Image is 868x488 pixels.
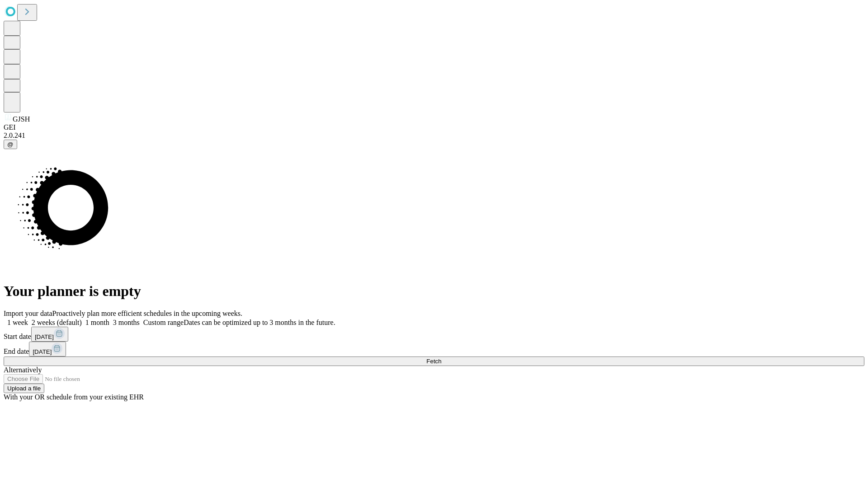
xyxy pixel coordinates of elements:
span: 1 month [85,319,109,326]
h1: Your planner is empty [4,283,864,300]
span: 3 months [113,319,140,326]
span: Import your data [4,310,52,317]
span: [DATE] [35,333,54,340]
span: Custom range [143,319,184,326]
button: [DATE] [29,342,66,357]
div: End date [4,342,864,357]
span: @ [7,141,14,148]
span: Fetch [426,358,441,365]
span: 2 weeks (default) [32,319,82,326]
span: Dates can be optimized up to 3 months in the future. [184,319,335,326]
button: [DATE] [31,327,68,342]
div: GEI [4,123,864,131]
span: Proactively plan more efficient schedules in the upcoming weeks. [52,310,242,317]
span: GJSH [13,115,30,123]
span: 1 week [7,319,28,326]
div: 2.0.241 [4,131,864,140]
span: With your OR schedule from your existing EHR [4,393,144,401]
button: Fetch [4,357,864,366]
div: Start date [4,327,864,342]
button: @ [4,140,17,149]
span: Alternatively [4,366,42,374]
button: Upload a file [4,384,44,393]
span: [DATE] [33,348,52,355]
